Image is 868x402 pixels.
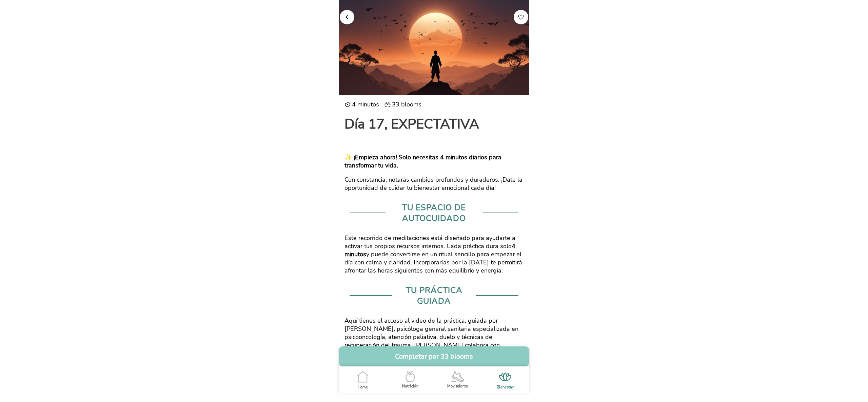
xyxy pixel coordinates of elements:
p: Aquí tienes el acceso al video de la práctica, guiada por [PERSON_NAME], psicóloga general sanita... [344,317,524,374]
ion-label: 4 minutos [344,100,379,108]
b: 4 minutos [344,242,515,258]
button: Completar por 33 blooms [339,346,529,366]
ion-label: Home [358,385,368,390]
p: Con constancia, notarás cambios profundos y duraderos. ¡Date la oportunidad de cuidar tu bienesta... [344,176,524,192]
h1: Día 17, EXPECTATIVA [344,115,524,133]
p: Este recorrido de meditaciones está diseñado para ayudarte a activar tus propios recursos interno... [344,234,524,275]
ion-label: Bienestar [497,385,514,390]
div: Tu práctica guiada [397,285,471,306]
b: ✨ ¡Empieza ahora! Solo necesitas 4 minutos diarios para transformar tu vida. [344,153,501,169]
ion-label: 33 blooms [384,100,421,108]
ion-label: Nutrición [402,384,418,389]
div: Tu espacio de autocuidado [391,202,477,224]
ion-label: Movimiento [447,384,468,389]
